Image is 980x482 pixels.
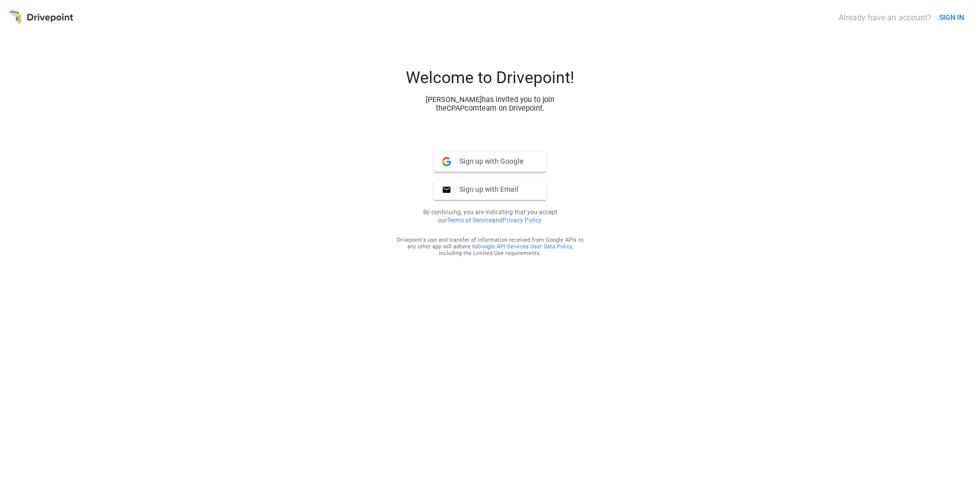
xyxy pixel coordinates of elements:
[935,8,968,27] button: SIGN IN
[477,243,572,250] a: Google API Services User Data Policy
[451,157,524,166] span: Sign up with Google
[416,95,563,113] div: [PERSON_NAME] has invited you to join the CPAPcom team on Drivepoint.
[447,217,492,224] a: Terms of Service
[451,185,519,194] span: Sign up with Email
[434,151,546,172] button: Sign up with Google
[503,217,541,224] a: Privacy Policy
[367,68,612,95] div: Welcome to Drivepoint!
[839,13,932,22] div: Already have an account?
[396,237,584,257] div: Drivepoint's use and transfer of information received from Google APIs to any other app will adhe...
[434,180,546,200] button: Sign up with Email
[410,208,570,224] p: By continuing, you are indicating that you accept our and .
